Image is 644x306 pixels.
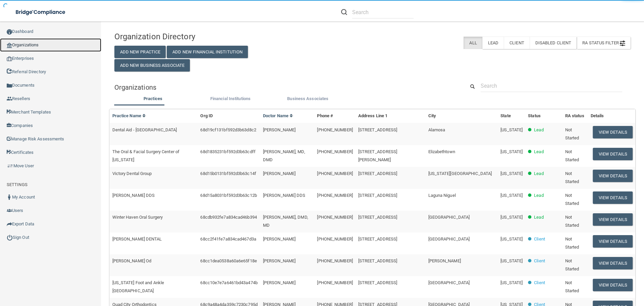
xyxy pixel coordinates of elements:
[263,258,296,263] span: [PERSON_NAME]
[112,215,163,220] span: Winter Haven Oral Surgery
[200,236,256,242] span: 68cc2f41fe7a834cad467d3a
[428,215,470,220] span: [GEOGRAPHIC_DATA]
[500,193,523,198] span: [US_STATE]
[317,236,353,242] span: [PHONE_NUMBER]
[356,109,426,123] th: Address Line 1
[7,29,12,35] img: ic_dashboard_dark.d01f4a41.png
[200,193,257,198] span: 68d15a8031bf592d3b63c12b
[10,5,72,19] img: bridge_compliance_login_screen.278c3ca4.svg
[500,280,523,285] span: [US_STATE]
[7,83,12,88] img: icon-documents.8dae5593.png
[317,171,353,176] span: [PHONE_NUMBER]
[112,127,177,132] span: Dental Aid - [GEOGRAPHIC_DATA]
[593,148,633,160] button: View Details
[428,280,470,285] span: [GEOGRAPHIC_DATA]
[112,149,180,162] span: The Oral & Facial Surgery Center of [US_STATE]
[482,37,504,49] label: Lead
[358,280,397,285] span: [STREET_ADDRESS]
[562,109,588,123] th: RA status
[428,149,455,154] span: Elizabethtown
[195,95,266,103] label: Financial Institutions
[525,109,562,123] th: Status
[272,95,343,103] label: Business Associates
[200,149,255,154] span: 68d1835231bf592d3b63cdff
[200,258,257,263] span: 68cc1dea0538a60a6e65f18e
[314,109,355,123] th: Phone #
[7,208,12,213] img: icon-users.e205127d.png
[358,193,397,198] span: [STREET_ADDRESS]
[428,258,461,263] span: [PERSON_NAME]
[287,96,328,101] span: Business Associates
[565,127,579,140] span: Not Started
[428,127,445,132] span: Alamosa
[118,95,189,103] label: Practices
[565,149,579,162] span: Not Started
[7,234,13,241] img: ic_power_dark.7ecde6b1.png
[263,215,308,228] span: [PERSON_NAME], DMD, MD
[200,215,257,220] span: 68cdb932fe7a834cad46b394
[7,56,12,61] img: enterprise.0d942306.png
[112,280,164,293] span: [US_STATE] Foot and Ankle [GEOGRAPHIC_DATA]
[358,127,397,132] span: [STREET_ADDRESS]
[114,59,190,72] button: Add New Business Associate
[112,236,162,242] span: [PERSON_NAME] DENTAL
[7,181,28,189] label: SETTINGS
[263,113,293,118] a: Doctor Name
[317,280,353,285] span: [PHONE_NUMBER]
[428,171,492,176] span: [US_STATE][GEOGRAPHIC_DATA]
[358,236,397,242] span: [STREET_ADDRESS]
[593,126,633,138] button: View Details
[593,279,633,291] button: View Details
[198,109,260,123] th: Org ID
[317,215,353,220] span: [PHONE_NUMBER]
[192,95,269,104] li: Financial Institutions
[534,235,545,243] p: Client
[565,215,579,228] span: Not Started
[534,170,543,178] p: Lead
[114,46,166,58] button: Add New Practice
[426,109,498,123] th: City
[464,37,482,49] label: All
[263,193,306,198] span: [PERSON_NAME] DDS
[317,149,353,154] span: [PHONE_NUMBER]
[593,213,633,226] button: View Details
[114,84,455,91] h5: Organizations
[317,258,353,263] span: [PHONE_NUMBER]
[565,236,579,250] span: Not Started
[7,43,12,48] img: organization-icon.f8decf85.png
[500,258,523,263] span: [US_STATE]
[352,6,414,18] input: Search
[341,9,347,15] img: ic-search.3b580494.png
[263,127,296,132] span: [PERSON_NAME]
[534,213,543,221] p: Lead
[263,171,296,176] span: [PERSON_NAME]
[593,235,633,248] button: View Details
[167,46,248,58] button: Add New Financial Institution
[481,80,622,92] input: Search
[210,96,251,101] span: Financial Institutions
[530,37,577,49] label: Disabled Client
[588,109,635,123] th: Details
[593,170,633,182] button: View Details
[498,109,525,123] th: State
[565,258,579,271] span: Not Started
[358,149,397,162] span: [STREET_ADDRESS][PERSON_NAME]
[263,149,305,162] span: [PERSON_NAME], MD, DMD
[534,279,545,287] p: Client
[7,163,13,169] img: briefcase.64adab9b.png
[200,171,256,176] span: 68d15b0131bf592d3b63c14f
[114,95,192,104] li: Practices
[500,149,523,154] span: [US_STATE]
[144,96,162,101] span: Practices
[112,258,152,263] span: [PERSON_NAME] Od
[582,40,625,45] span: RA Status Filter
[317,193,353,198] span: [PHONE_NUMBER]
[114,32,280,41] h4: Organization Directory
[112,193,155,198] span: [PERSON_NAME] DDS
[7,221,12,227] img: icon-export.b9366987.png
[112,171,152,176] span: Victory Dental Group
[263,280,296,285] span: [PERSON_NAME]
[593,257,633,269] button: View Details
[534,148,543,156] p: Lead
[593,191,633,204] button: View Details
